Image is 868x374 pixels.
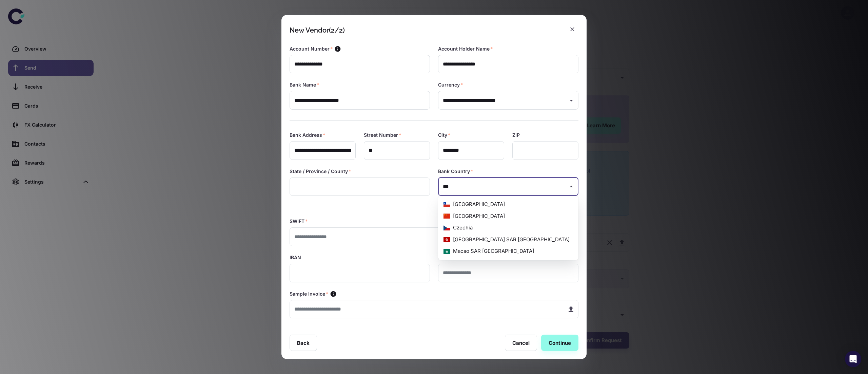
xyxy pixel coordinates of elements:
[845,351,861,367] div: Open Intercom Messenger
[290,254,301,261] label: IBAN
[512,132,520,138] label: ZIP
[438,210,578,222] li: [GEOGRAPHIC_DATA]
[290,45,333,52] label: Account Number
[438,222,578,234] li: Czechia
[567,96,576,105] button: Open
[364,132,401,138] label: Street Number
[438,168,473,175] label: Bank Country
[290,335,317,351] button: Back
[290,218,308,225] label: SWIFT
[290,26,345,34] div: New Vendor (2/2)
[438,234,578,246] li: [GEOGRAPHIC_DATA] SAR [GEOGRAPHIC_DATA]
[505,335,537,351] button: Cancel
[438,45,493,52] label: Account Holder Name
[438,132,451,138] label: City
[567,182,576,191] button: Close
[438,199,578,210] li: [GEOGRAPHIC_DATA]
[290,81,319,88] label: Bank Name
[290,168,351,175] label: State / Province / County
[541,335,578,351] button: Continue
[438,245,578,257] li: Macao SAR [GEOGRAPHIC_DATA]
[438,81,463,88] label: Currency
[290,132,325,138] label: Bank Address
[290,291,329,297] label: Sample Invoice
